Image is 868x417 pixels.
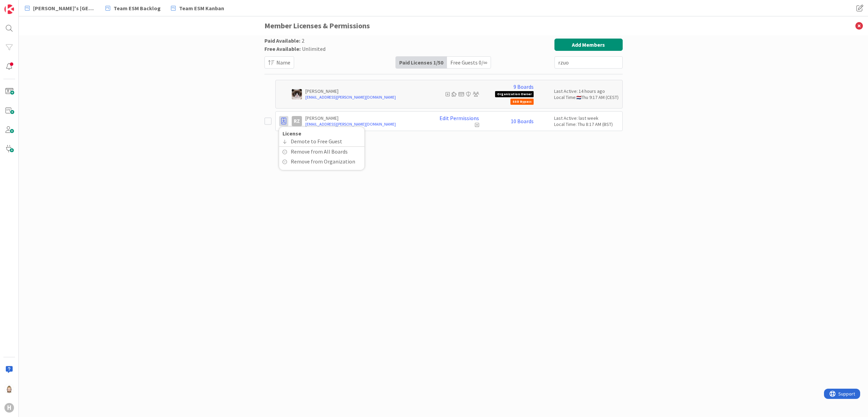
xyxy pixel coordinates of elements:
[513,84,534,90] a: 9 Boards
[292,89,302,99] img: Kv
[396,57,447,68] div: Paid Licenses 1 / 50
[264,16,623,35] h3: Member Licenses & Permissions
[276,58,290,67] span: Name
[279,136,364,146] a: Demote to Free Guest
[554,56,623,69] input: Search Paid Licenses...
[302,37,304,44] span: 2
[439,115,479,121] a: Edit Permissions
[302,45,325,52] span: Unlimited
[305,121,424,127] a: [EMAIL_ADDRESS][PERSON_NAME][DOMAIN_NAME]
[4,403,14,413] div: H
[33,4,95,12] span: [PERSON_NAME]'s [GEOGRAPHIC_DATA]
[554,115,619,121] div: Last Active: last week
[264,45,301,52] span: Free Available:
[554,88,619,94] div: Last Active: 14 hours ago
[554,94,619,100] div: Local Time: Thu 9:17 AM (CEST)
[305,88,424,94] p: [PERSON_NAME]
[554,121,619,127] div: Local Time: Thu 8:17 AM (BST)
[4,4,14,14] img: Visit kanbanzone.com
[14,1,31,9] span: Support
[554,39,623,51] button: Add Members
[114,4,161,12] span: Team ESM Backlog
[291,147,348,157] span: Remove from All Boards
[495,91,534,97] span: Organization Owner
[264,37,300,44] span: Paid Available:
[511,118,534,124] a: 10 Boards
[179,4,224,12] span: Team ESM Kanban
[292,116,302,126] div: RZ
[510,99,534,105] span: SSO Bypass
[101,2,165,14] a: Team ESM Backlog
[447,57,491,68] div: Free Guests 0 / ∞
[291,157,355,167] span: Remove from Organization
[279,130,364,136] div: License
[264,56,294,69] button: Name
[291,136,342,146] span: Demote to Free Guest
[4,384,14,393] img: Rv
[577,96,581,99] img: nl.png
[305,115,424,121] p: [PERSON_NAME]
[279,147,364,157] a: Remove from All Boards
[21,2,99,14] a: [PERSON_NAME]'s [GEOGRAPHIC_DATA]
[279,157,364,167] a: Remove from Organization
[305,94,424,100] a: [EMAIL_ADDRESS][PERSON_NAME][DOMAIN_NAME]
[167,2,228,14] a: Team ESM Kanban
